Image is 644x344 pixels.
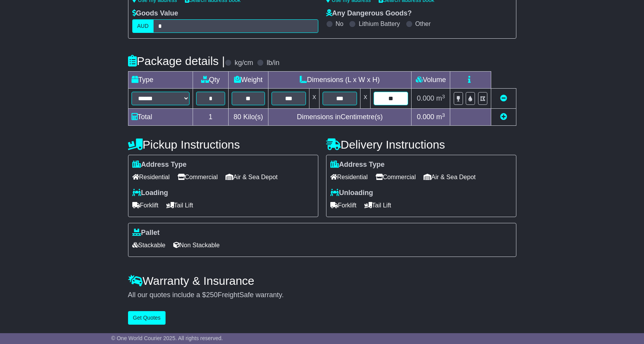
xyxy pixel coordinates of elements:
[436,113,445,121] span: m
[229,109,268,126] td: Kilo(s)
[364,199,391,211] span: Tail Lift
[436,94,445,102] span: m
[225,171,278,183] span: Air & Sea Depot
[132,161,187,169] label: Address Type
[173,239,220,251] span: Non Stackable
[128,109,193,126] td: Total
[234,59,253,67] label: kg/cm
[132,229,160,237] label: Pallet
[309,89,319,109] td: x
[111,335,223,341] span: © One World Courier 2025. All rights reserved.
[128,291,516,300] div: All our quotes include a $ FreightSafe warranty.
[500,94,507,102] a: Remove this item
[500,113,507,121] a: Add new item
[268,72,412,89] td: Dimensions (L x W x H)
[128,274,516,287] h4: Warranty & Insurance
[330,199,357,211] span: Forklift
[206,291,218,299] span: 250
[128,55,225,67] h4: Package details |
[360,89,371,109] td: x
[326,9,412,18] label: Any Dangerous Goods?
[166,199,193,211] span: Tail Lift
[132,199,159,211] span: Forklift
[132,189,168,197] label: Loading
[442,94,445,99] sup: 3
[330,171,368,183] span: Residential
[376,171,416,183] span: Commercial
[266,59,279,67] label: lb/in
[415,20,431,27] label: Other
[193,72,229,89] td: Qty
[424,171,476,183] span: Air & Sea Depot
[128,72,193,89] td: Type
[417,94,434,102] span: 0.000
[234,113,241,121] span: 80
[359,20,400,27] label: Lithium Battery
[128,311,166,325] button: Get Quotes
[412,72,450,89] td: Volume
[268,109,412,126] td: Dimensions in Centimetre(s)
[178,171,218,183] span: Commercial
[330,161,385,169] label: Address Type
[132,171,170,183] span: Residential
[326,138,516,151] h4: Delivery Instructions
[336,20,343,27] label: No
[132,9,178,18] label: Goods Value
[417,113,434,121] span: 0.000
[193,109,229,126] td: 1
[229,72,268,89] td: Weight
[128,138,318,151] h4: Pickup Instructions
[132,19,154,33] label: AUD
[442,112,445,118] sup: 3
[132,239,166,251] span: Stackable
[330,189,373,197] label: Unloading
